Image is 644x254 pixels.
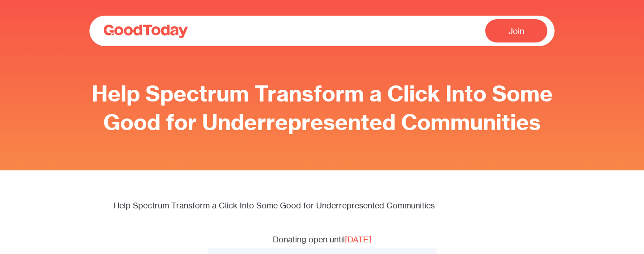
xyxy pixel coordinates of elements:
a: Join [485,19,547,42]
h1: Help Spectrum Transform a Click Into Some Good for Underrepresented Communities [74,80,570,137]
span: [DATE] [345,234,371,244]
div: Donating open until [74,233,570,246]
img: logo-dark-da6b47b19159aada33782b937e4e11ca563a98e0ec6b0b8896e274de7198bfd4.svg [104,25,188,38]
div: Help Spectrum Transform a Click Into Some Good for Underrepresented Communities [114,199,530,212]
